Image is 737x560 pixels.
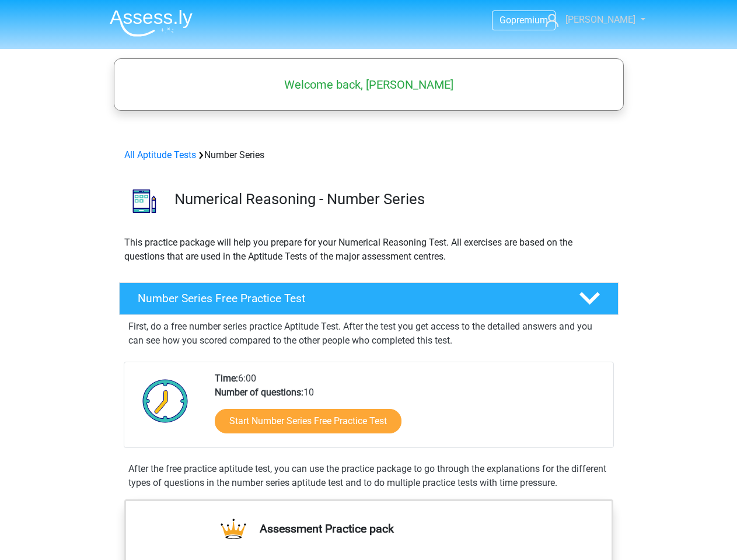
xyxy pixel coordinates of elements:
div: After the free practice aptitude test, you can use the practice package to go through the explana... [124,462,614,490]
p: First, do a free number series practice Aptitude Test. After the test you get access to the detai... [128,320,609,348]
a: Start Number Series Free Practice Test [215,409,401,433]
span: [PERSON_NAME] [565,14,635,25]
img: number series [120,176,169,226]
b: Number of questions: [215,387,303,398]
div: Number Series [120,148,618,162]
span: Go [500,15,511,26]
h4: Number Series Free Practice Test [138,292,560,305]
a: [PERSON_NAME] [541,13,637,27]
a: All Aptitude Tests [124,149,196,160]
h5: Welcome back, [PERSON_NAME] [120,78,618,92]
img: Clock [136,372,195,430]
img: Assessly [110,9,193,37]
div: 6:00 10 [206,372,613,447]
h3: Numerical Reasoning - Number Series [174,190,609,208]
a: Number Series Free Practice Test [114,282,623,315]
span: premium [511,15,548,26]
b: Time: [215,373,238,384]
a: Gopremium [493,12,555,28]
p: This practice package will help you prepare for your Numerical Reasoning Test. All exercises are ... [124,236,613,264]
